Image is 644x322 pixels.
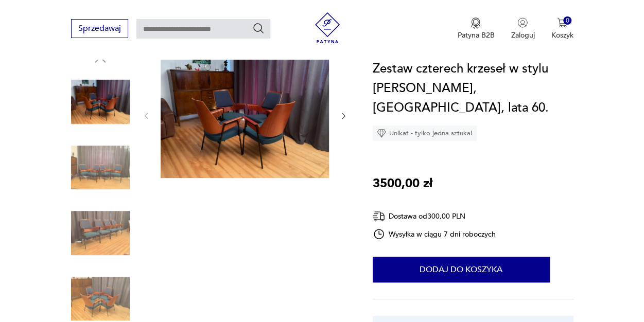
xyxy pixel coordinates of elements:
[252,22,265,34] button: Szukaj
[373,210,496,223] div: Dostawa od 300,00 PLN
[373,126,477,141] div: Unikat - tylko jedna sztuka!
[71,26,128,33] a: Sprzedawaj
[71,73,130,131] img: Zdjęcie produktu Zestaw czterech krzeseł w stylu Hanno Von Gustedta, Austria, lata 60.
[312,12,343,43] img: Patyna - sklep z meblami i dekoracjami vintage
[517,17,528,28] img: Ikonka użytkownika
[557,17,567,28] img: Ikona koszyka
[373,228,496,240] div: Wysyłka w ciągu 7 dni roboczych
[563,16,572,25] div: 0
[373,59,573,118] h1: Zestaw czterech krzeseł w stylu [PERSON_NAME], [GEOGRAPHIC_DATA], lata 60.
[71,138,130,197] img: Zdjęcie produktu Zestaw czterech krzeseł w stylu Hanno Von Gustedta, Austria, lata 60.
[457,17,494,40] button: Patyna B2B
[161,52,329,178] img: Zdjęcie produktu Zestaw czterech krzeseł w stylu Hanno Von Gustedta, Austria, lata 60.
[457,30,494,40] p: Patyna B2B
[373,174,432,193] p: 3500,00 zł
[551,17,573,40] button: 0Koszyk
[511,17,534,40] button: Zaloguj
[373,257,550,282] button: Dodaj do koszyka
[377,129,386,138] img: Ikona diamentu
[457,17,494,40] a: Ikona medaluPatyna B2B
[471,17,481,29] img: Ikona medalu
[71,19,128,38] button: Sprzedawaj
[511,30,534,40] p: Zaloguj
[373,210,385,223] img: Ikona dostawy
[71,204,130,262] img: Zdjęcie produktu Zestaw czterech krzeseł w stylu Hanno Von Gustedta, Austria, lata 60.
[551,30,573,40] p: Koszyk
